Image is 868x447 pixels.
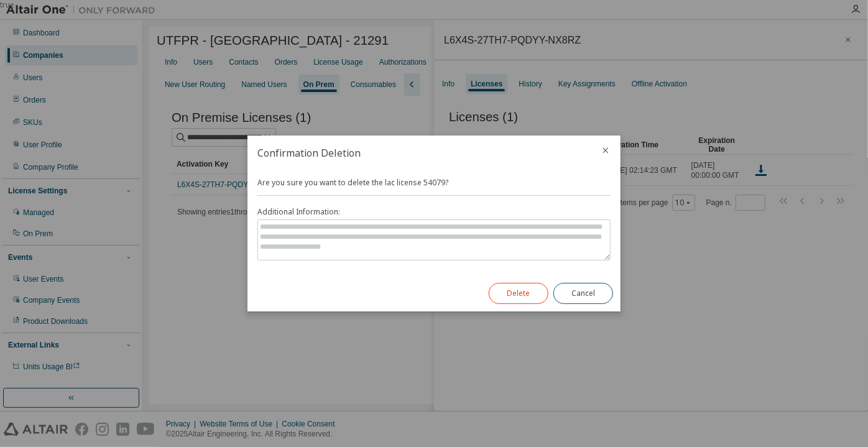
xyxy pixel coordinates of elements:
label: Additional Information: [257,207,611,217]
button: Delete [489,283,548,304]
h2: Confirmation Deletion [247,136,591,170]
div: Are you sure you want to delete the lac license 54079? [257,178,611,260]
button: close [601,145,611,155]
button: Cancel [553,283,613,304]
